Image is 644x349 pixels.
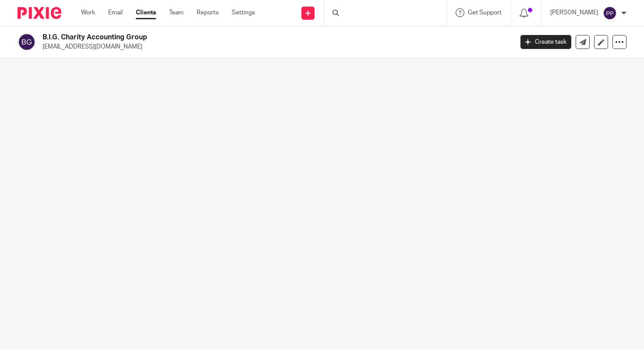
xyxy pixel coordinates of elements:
a: Clients [136,8,156,17]
h2: B.I.G. Charity Accounting Group [42,33,414,42]
p: [EMAIL_ADDRESS][DOMAIN_NAME] [42,42,507,51]
a: Team [169,8,184,17]
a: Settings [232,8,255,17]
a: Create task [520,35,571,49]
span: Get Support [468,10,502,16]
a: Work [81,8,95,17]
img: svg%3E [18,33,36,51]
img: Pixie [18,7,61,19]
a: Reports [197,8,219,17]
img: svg%3E [603,6,617,20]
a: Email [108,8,123,17]
p: [PERSON_NAME] [550,8,598,17]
